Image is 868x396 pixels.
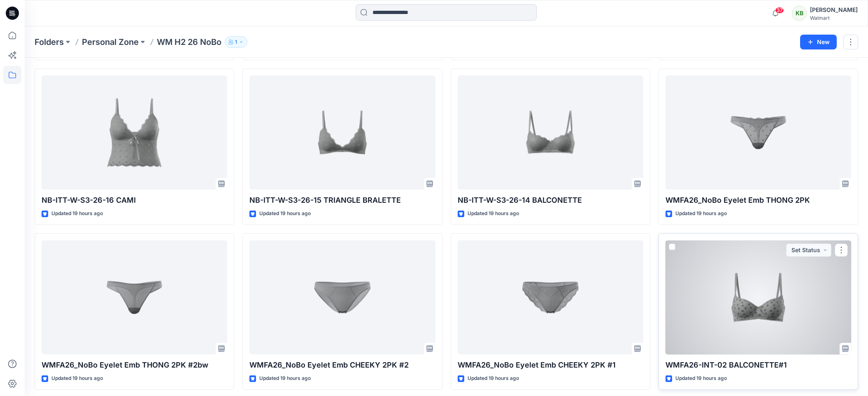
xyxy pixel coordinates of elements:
[42,75,227,190] a: NB-ITT-W-S3-26-16 CAMI
[458,359,643,371] p: WMFA26_NoBo Eyelet Emb CHEEKY 2PK #1
[675,374,727,383] p: Updated 19 hours ago
[249,359,435,371] p: WMFA26_NoBo Eyelet Emb CHEEKY 2PK #2
[42,359,227,371] p: WMFA26_NoBo Eyelet Emb THONG 2PK #2bw
[42,194,227,206] p: NB-ITT-W-S3-26-16 CAMI
[225,36,247,48] button: 1
[666,240,851,354] a: WMFA26-INT-02 BALCONETTE#1
[468,209,519,218] p: Updated 19 hours ago
[810,15,858,21] div: Walmart
[666,359,851,371] p: WMFA26-INT-02 BALCONETTE#1
[458,75,643,190] a: NB-ITT-W-S3-26-14 BALCONETTE
[157,36,221,48] p: WM H2 26 NoBo
[235,37,237,47] p: 1
[458,194,643,206] p: NB-ITT-W-S3-26-14 BALCONETTE
[249,240,435,354] a: WMFA26_NoBo Eyelet Emb CHEEKY 2PK #2
[468,374,519,383] p: Updated 19 hours ago
[249,75,435,190] a: NB-ITT-W-S3-26-15 TRIANGLE BRALETTE
[458,240,643,354] a: WMFA26_NoBo Eyelet Emb CHEEKY 2PK #1
[82,36,139,48] a: Personal Zone
[666,75,851,190] a: WMFA26_NoBo Eyelet Emb THONG 2PK
[249,194,435,206] p: NB-ITT-W-S3-26-15 TRIANGLE BRALETTE
[51,209,103,218] p: Updated 19 hours ago
[259,209,311,218] p: Updated 19 hours ago
[792,6,807,21] div: KB
[666,194,851,206] p: WMFA26_NoBo Eyelet Emb THONG 2PK
[800,35,837,49] button: New
[810,5,858,15] div: [PERSON_NAME]
[42,240,227,354] a: WMFA26_NoBo Eyelet Emb THONG 2PK #2bw
[259,374,311,383] p: Updated 19 hours ago
[675,209,727,218] p: Updated 19 hours ago
[35,36,64,48] a: Folders
[775,7,784,14] span: 37
[51,374,103,383] p: Updated 19 hours ago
